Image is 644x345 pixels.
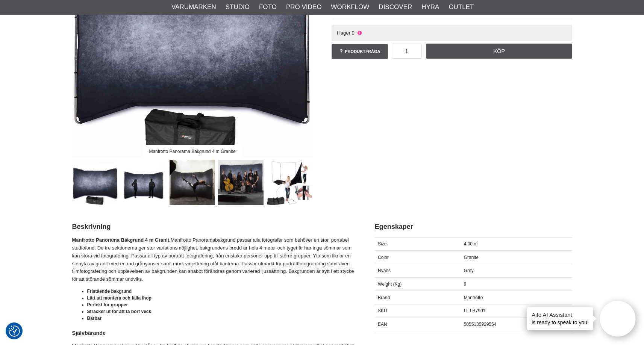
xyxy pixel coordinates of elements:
a: Pro Video [286,2,321,12]
a: Outlet [449,2,474,12]
span: Granite [464,255,479,260]
p: Manfrotto Panoramabakgrund passar alla fotografer som behöver en stor, portabel studiofond. De tr... [72,236,356,283]
h2: Beskrivning [72,222,356,232]
span: 5055135929554 [464,322,497,327]
a: Discover [379,2,412,12]
img: Revisit consent button [9,325,20,337]
h4: Självbärande [72,329,356,337]
span: LL LB7901 [464,308,486,313]
a: Workflow [331,2,369,12]
span: 9 [464,281,467,287]
strong: Fristående bakgrund [87,289,132,294]
button: Samtyckesinställningar [9,324,20,338]
img: Bakgrund för båfe stillbilds foto och film [170,160,215,205]
span: SKU [378,308,387,313]
strong: Lätt att montera och fälla ihop [87,295,152,301]
div: Manfrotto Panorama Bakgrund 4 m Granite [143,145,242,158]
strong: Manfrotto Panorama Bakgrund 4 m Granit. [72,237,171,243]
div: is ready to speak to you! [527,307,593,330]
h4: Aifo AI Assistant [532,311,589,319]
span: I lager [336,30,350,36]
a: Studio [226,2,250,12]
span: Manfrotto [464,295,483,300]
strong: Perfekt för grupper [87,302,128,307]
a: Produktfråga [332,44,388,59]
span: EAN [378,322,387,327]
img: Manfrotto Panoramabakgrund passar större grupper [218,160,264,205]
span: 0 [352,30,355,36]
span: Nyans [378,268,391,273]
img: Manfrotto Panorama Bakgrund 4 m Granite [73,160,118,205]
span: Size [378,241,386,247]
span: Grey [464,268,474,273]
img: Panoramabakgrunden är 2,3 meter hög [121,160,167,205]
a: Foto [259,2,277,12]
strong: Sträcker ut för att ta bort veck [87,309,152,314]
i: Ej i lager [356,30,362,36]
a: Köp [426,44,572,59]
span: Color [378,255,389,260]
h2: Egenskaper [375,222,572,232]
img: Mycket enkel att transportera och montera [267,160,312,205]
a: Varumärken [171,2,216,12]
strong: Bärbar [87,316,102,321]
span: Weight (Kg) [378,281,402,287]
a: Hyra [421,2,439,12]
span: Brand [378,295,390,300]
span: 4.00 m [464,241,478,247]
